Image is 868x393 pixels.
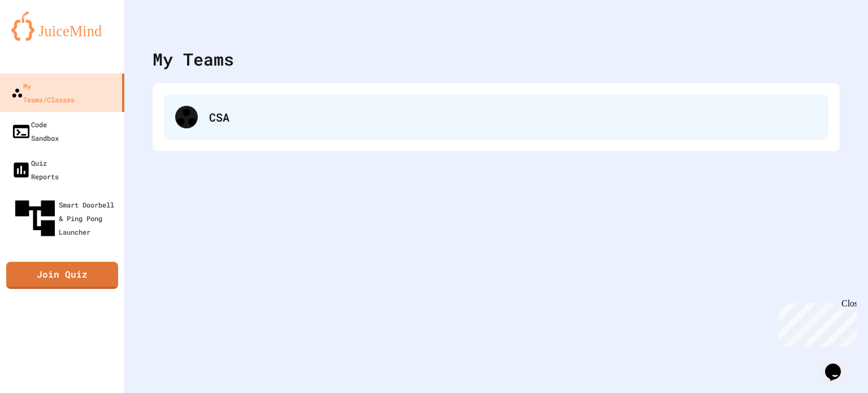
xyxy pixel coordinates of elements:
[164,94,828,140] div: CSA
[209,109,817,126] div: CSA
[11,195,120,242] div: Smart Doorbell & Ping Pong Launcher
[11,11,113,41] img: logo-orange.svg
[5,5,78,72] div: Chat with us now!Close
[153,46,234,72] div: My Teams
[821,348,857,382] iframe: chat widget
[6,262,118,289] a: Join Quiz
[774,299,857,347] iframe: chat widget
[11,118,59,145] div: Code Sandbox
[11,79,75,106] div: My Teams/Classes
[11,156,59,183] div: Quiz Reports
